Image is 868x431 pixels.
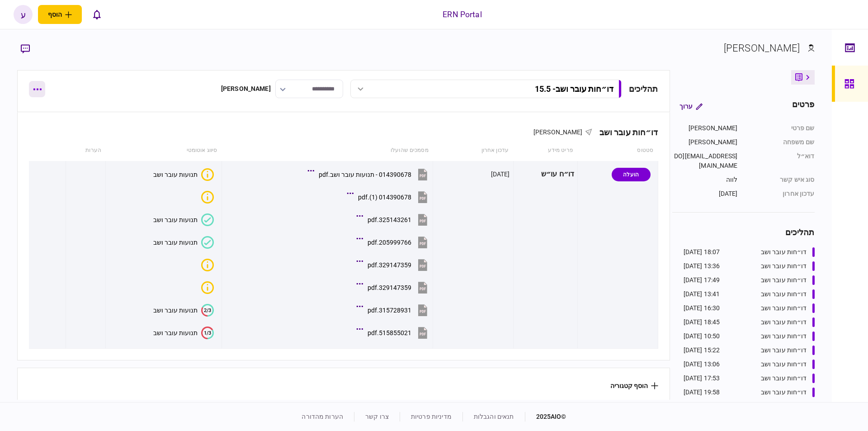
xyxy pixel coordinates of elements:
[724,41,800,56] div: [PERSON_NAME]
[153,239,198,246] div: תנועות עובר ושב
[672,175,738,185] div: לווה
[792,98,815,114] div: פרטים
[592,128,658,137] div: דו״חות עובר ושב
[747,123,815,133] div: שם פרטי
[359,322,429,343] button: 515855021.pdf
[761,247,807,257] div: דו״חות עובר ושב
[38,5,82,24] button: פתח תפריט להוספת לקוח
[198,281,214,294] button: איכות לא מספקת
[359,209,429,230] button: 325143261.pdf
[761,275,807,285] div: דו״חות עובר ושב
[747,189,815,199] div: עדכון אחרון
[761,317,807,327] div: דו״חות עובר ושב
[533,128,583,136] span: [PERSON_NAME]
[201,259,214,271] div: איכות לא מספקת
[222,140,433,161] th: מסמכים שהועלו
[761,332,807,341] div: דו״חות עובר ושב
[684,303,815,313] a: דו״חות עובר ושב16:30 [DATE]
[368,261,411,269] div: 329147359.pdf
[684,346,720,355] div: 15:22 [DATE]
[106,140,222,161] th: סיווג אוטומטי
[87,5,106,24] button: פתח רשימת התראות
[66,140,106,161] th: הערות
[684,247,720,257] div: 18:07 [DATE]
[672,226,815,238] div: תהליכים
[684,275,815,285] a: דו״חות עובר ושב17:49 [DATE]
[684,388,815,397] a: דו״חות עובר ושב19:58 [DATE]
[474,413,514,420] a: תנאים והגבלות
[153,307,198,314] div: תנועות עובר ושב
[672,123,738,133] div: [PERSON_NAME]
[359,255,429,275] button: 329147359.pdf
[349,187,429,207] button: 014390678 (1).pdf
[153,171,198,178] div: תנועות עובר ושב
[359,277,429,298] button: 329147359.pdf
[684,332,720,341] div: 10:50 [DATE]
[684,303,720,313] div: 16:30 [DATE]
[761,388,807,397] div: דו״חות עובר ושב
[684,289,720,299] div: 13:41 [DATE]
[761,303,807,313] div: דו״חות עובר ושב
[672,189,738,199] div: [DATE]
[319,171,411,178] div: 014390678 - תנועות עובר ושב.pdf
[672,98,710,114] button: ערוך
[153,213,214,226] button: תנועות עובר ושב
[517,164,575,185] div: דו״ח עו״ש
[153,168,214,181] button: איכות לא מספקתתנועות עובר ושב
[684,374,720,383] div: 17:53 [DATE]
[612,168,651,181] div: הועלה
[513,140,578,161] th: פריט מידע
[153,327,214,339] button: 1/3תנועות עובר ושב
[201,191,214,204] div: איכות לא מספקת
[358,194,411,201] div: 014390678 (1).pdf
[761,374,807,383] div: דו״חות עובר ושב
[491,170,510,179] div: [DATE]
[684,289,815,299] a: דו״חות עובר ושב13:41 [DATE]
[310,164,429,185] button: 014390678 - תנועות עובר ושב.pdf
[350,80,622,98] button: דו״חות עובר ושב- 15.5
[684,247,815,257] a: דו״חות עובר ושב18:07 [DATE]
[443,9,481,20] div: ERN Portal
[201,281,214,294] div: איכות לא מספקת
[204,307,211,313] text: 2/3
[198,259,214,271] button: איכות לא מספקת
[535,84,613,94] div: דו״חות עובר ושב - 15.5
[684,388,720,397] div: 19:58 [DATE]
[411,413,452,420] a: מדיניות פרטיות
[153,216,198,223] div: תנועות עובר ושב
[368,329,411,336] div: 515855021.pdf
[198,191,214,204] button: איכות לא מספקת
[14,5,33,24] button: ע
[684,261,720,271] div: 13:36 [DATE]
[368,284,411,291] div: 329147359.pdf
[761,360,807,369] div: דו״חות עובר ושב
[684,317,815,327] a: דו״חות עובר ושב18:45 [DATE]
[368,216,411,223] div: 325143261.pdf
[672,152,738,171] div: [EMAIL_ADDRESS][DOMAIN_NAME]
[747,175,815,185] div: סוג איש קשר
[672,137,738,147] div: [PERSON_NAME]
[747,152,815,171] div: דוא״ל
[747,137,815,147] div: שם משפחה
[201,168,214,181] div: איכות לא מספקת
[684,360,720,369] div: 13:06 [DATE]
[684,346,815,355] a: דו״חות עובר ושב15:22 [DATE]
[302,413,343,420] a: הערות מהדורה
[684,317,720,327] div: 18:45 [DATE]
[684,275,720,285] div: 17:49 [DATE]
[629,83,658,95] div: תהליכים
[761,346,807,355] div: דו״חות עובר ושב
[610,382,658,389] button: הוסף קטגוריה
[153,236,214,249] button: תנועות עובר ושב
[684,332,815,341] a: דו״חות עובר ושב10:50 [DATE]
[221,84,271,94] div: [PERSON_NAME]
[368,239,411,246] div: 205999766.pdf
[153,304,214,317] button: 2/3תנועות עובר ושב
[684,261,815,271] a: דו״חות עובר ושב13:36 [DATE]
[684,374,815,383] a: דו״חות עובר ושב17:53 [DATE]
[204,330,211,336] text: 1/3
[153,329,198,336] div: תנועות עובר ושב
[368,307,411,314] div: 315728931.pdf
[525,412,566,422] div: © 2025 AIO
